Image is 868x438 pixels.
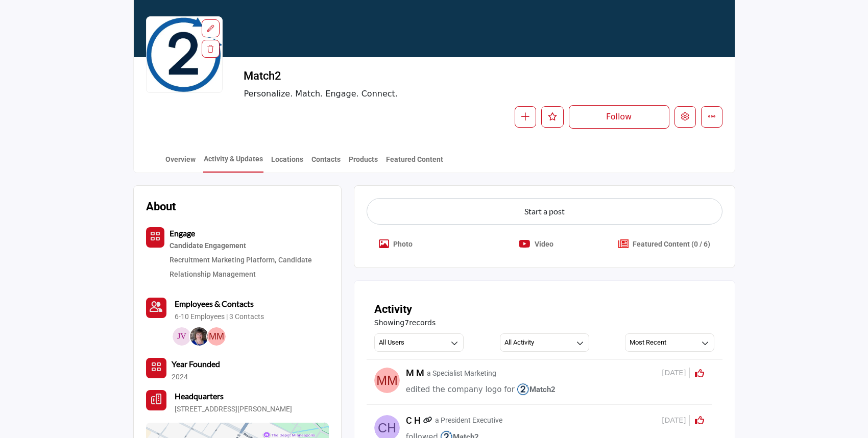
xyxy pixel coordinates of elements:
[406,415,421,426] h5: C H
[674,106,696,128] button: Edit company
[146,390,166,410] button: Headquarter icon
[170,256,276,264] a: Recruitment Marketing Platform,
[146,298,166,318] button: Contact-Employee Icon
[146,198,176,215] h2: About
[175,299,254,308] b: Employees & Contacts
[406,368,424,379] h5: M M
[203,154,263,173] a: Activity & Updates
[170,256,312,278] a: Candidate Relationship Management
[385,154,444,172] a: Featured Content
[202,19,220,37] div: Aspect Ratio:1:1,Size:400x400px
[175,404,292,415] p: [STREET_ADDRESS][PERSON_NAME]
[606,233,722,255] button: Create Popup
[517,385,556,394] span: Match2
[367,198,722,225] button: Start a post
[172,372,188,382] p: 2024
[146,227,164,248] button: Category Icon
[625,333,714,352] button: Most Recent
[146,358,166,378] button: No of member icon
[311,154,341,172] a: Contacts
[374,301,412,318] h2: Activity
[374,368,400,393] img: avtar-image
[175,312,264,322] a: 6-10 Employees | 3 Contacts
[367,233,425,255] button: Crop Image
[500,333,589,352] button: All Activity
[348,154,378,172] a: Products
[662,415,689,426] span: [DATE]
[630,338,666,347] h3: Most Recent
[271,154,304,172] a: Locations
[633,239,710,250] p: Upgrade plan to get more premium post.
[170,239,329,253] div: Strategies and tools for maintaining active and engaging interactions with potential candidates.
[427,368,496,379] p: a Specialist Marketing
[662,368,689,378] span: [DATE]
[170,228,195,238] b: Engage
[190,327,208,346] img: Elaine O.
[175,390,224,402] b: Headquarters
[173,327,191,346] img: Jen V.
[374,333,464,352] button: All Users
[244,88,570,100] span: Personalize. Match. Engage. Connect.
[374,318,436,328] span: Showing records
[569,105,669,129] button: Follow
[172,358,220,370] b: Year Founded
[146,298,166,318] a: Link of redirect to contact page
[517,383,529,396] img: image
[504,338,534,347] h3: All Activity
[695,416,704,425] i: Click to Rate this activity
[423,415,432,426] a: Link of redirect to contact page
[404,319,409,327] span: 7
[170,239,329,253] a: Candidate Engagement
[701,106,722,128] button: More details
[406,385,515,394] span: edited the company logo for
[207,327,226,346] img: Matias M.
[541,106,564,128] button: Like
[170,230,195,238] a: Engage
[244,69,524,83] h2: Match2
[379,338,404,347] h3: All Users
[695,369,704,378] i: Click to Rate this activity
[507,233,566,255] button: Upload File Video
[435,415,502,426] p: a President Executive
[535,239,553,250] p: Video
[175,298,254,310] a: Employees & Contacts
[517,384,556,397] a: imageMatch2
[165,154,196,172] a: Overview
[393,239,413,250] p: Photo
